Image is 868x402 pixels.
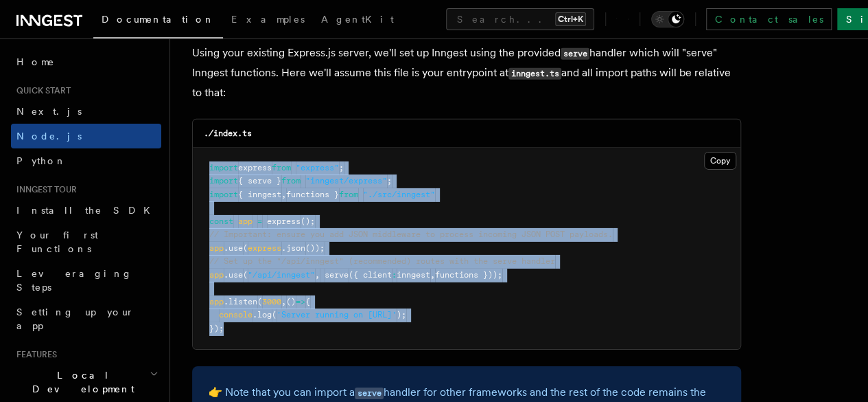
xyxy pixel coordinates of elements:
[11,300,161,338] a: Setting up your app
[296,297,305,306] span: =>
[11,223,161,261] a: Your first Functions
[321,14,394,25] span: AgentKit
[243,270,248,280] span: (
[223,4,313,37] a: Examples
[16,155,67,166] span: Python
[248,243,281,253] span: express
[11,49,161,74] a: Home
[192,43,741,102] p: Using your existing Express.js server, we'll set up Inngest using the provided handler which will...
[301,216,315,226] span: ();
[11,349,57,360] span: Features
[272,310,277,320] span: (
[209,230,613,239] span: // Important: ensure you add JSON middleware to process incoming JSON POST payloads.
[209,324,224,333] span: });
[224,297,257,306] span: .listen
[257,297,262,306] span: (
[315,270,320,280] span: ,
[325,270,349,280] span: serve
[392,270,397,280] span: :
[16,306,134,331] span: Setting up your app
[209,270,224,280] span: app
[238,176,281,186] span: { serve }
[93,4,223,38] a: Documentation
[209,190,238,199] span: import
[281,297,286,306] span: ,
[296,163,339,172] span: "express"
[224,270,243,280] span: .use
[16,205,159,216] span: Install the SDK
[209,163,238,172] span: import
[286,190,339,199] span: functions }
[257,216,262,226] span: =
[561,48,589,60] code: serve
[305,297,310,306] span: {
[704,152,736,170] button: Copy
[363,190,435,199] span: "./src/inngest"
[555,12,586,26] kbd: Ctrl+K
[313,4,402,37] a: AgentKit
[11,85,71,96] span: Quick start
[224,243,243,253] span: .use
[11,124,161,148] a: Node.js
[204,129,252,138] code: ./index.ts
[397,270,430,280] span: inngest
[209,256,555,266] span: // Set up the "/api/inngest" (recommended) routes with the serve handler
[209,216,233,226] span: const
[272,163,291,172] span: from
[248,270,315,280] span: "/api/inngest"
[349,270,392,280] span: ({ client
[397,310,406,320] span: );
[243,243,248,253] span: (
[238,190,281,199] span: { inngest
[102,14,215,25] span: Documentation
[16,268,132,293] span: Leveraging Steps
[651,11,684,27] button: Toggle dark mode
[209,297,224,306] span: app
[253,310,272,320] span: .log
[209,176,238,186] span: import
[209,243,224,253] span: app
[11,368,150,396] span: Local Development
[286,297,296,306] span: ()
[508,68,561,80] code: inngest.ts
[11,148,161,173] a: Python
[16,131,82,142] span: Node.js
[305,176,387,186] span: "inngest/express"
[219,310,253,320] span: console
[355,388,384,399] code: serve
[339,163,344,172] span: ;
[706,8,832,30] a: Contact sales
[11,261,161,300] a: Leveraging Steps
[231,14,305,25] span: Examples
[305,243,325,253] span: ());
[355,386,384,399] a: serve
[435,270,502,280] span: functions }));
[16,106,82,117] span: Next.js
[16,230,98,254] span: Your first Functions
[267,216,301,226] span: express
[339,190,358,199] span: from
[277,310,397,320] span: 'Server running on [URL]'
[387,176,392,186] span: ;
[446,8,594,30] button: Search...Ctrl+K
[281,243,305,253] span: .json
[262,297,281,306] span: 3000
[238,216,253,226] span: app
[11,99,161,124] a: Next.js
[11,363,161,401] button: Local Development
[238,163,272,172] span: express
[16,55,55,69] span: Home
[11,198,161,223] a: Install the SDK
[281,190,286,199] span: ,
[11,184,77,195] span: Inngest tour
[430,270,435,280] span: ,
[281,176,301,186] span: from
